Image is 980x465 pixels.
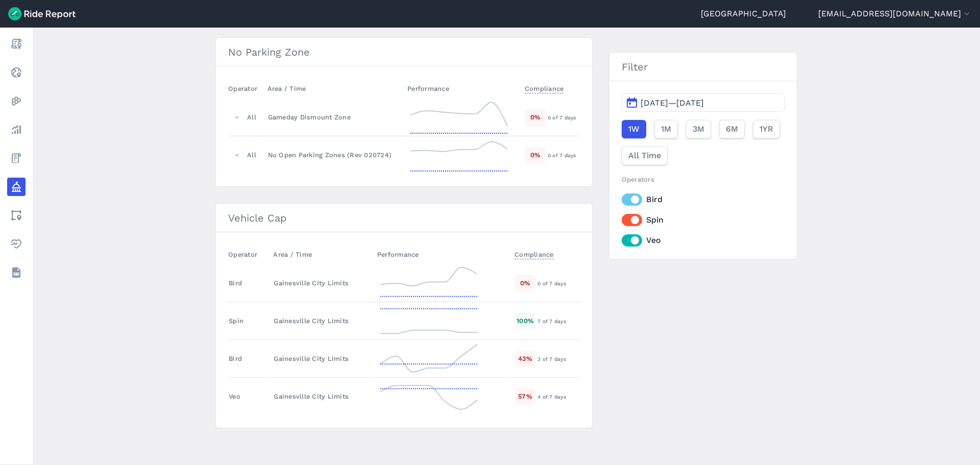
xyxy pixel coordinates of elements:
div: 4 of 7 days [537,392,579,401]
a: Heatmaps [7,92,26,110]
a: Realtime [7,63,26,82]
th: Performance [403,79,521,99]
div: No Open Parking Zones (Rev 020724) [268,150,399,160]
button: [DATE]—[DATE] [622,93,785,112]
button: 6M [719,120,745,138]
th: Area / Time [269,244,373,264]
div: All [247,150,256,160]
span: 1W [628,123,640,135]
div: All [247,112,256,122]
div: Gainesville City Limits [274,316,369,326]
h3: Filter [609,53,797,81]
button: 1W [622,120,646,138]
label: Bird [622,193,785,206]
th: Operator [228,79,263,99]
label: Spin [622,214,785,226]
span: [DATE]—[DATE] [641,98,704,108]
div: Bird [229,354,242,363]
div: 0 % [525,109,546,125]
div: 57 % [515,388,535,404]
a: [GEOGRAPHIC_DATA] [701,8,786,20]
div: Gainesville City Limits [274,354,369,363]
div: 0 % [515,275,535,291]
div: Gainesville City Limits [274,278,369,288]
span: Compliance [514,248,554,259]
a: Datasets [7,263,26,282]
span: 1YR [759,123,773,135]
button: 1M [654,120,678,138]
span: All Time [628,150,661,162]
th: Operator [228,244,269,264]
button: [EMAIL_ADDRESS][DOMAIN_NAME] [818,8,972,20]
div: 100 % [515,313,535,329]
span: 1M [661,123,671,135]
div: 0 of 7 days [548,113,579,122]
div: 0 of 7 days [537,279,579,288]
div: 7 of 7 days [537,316,579,326]
button: 3M [686,120,711,138]
div: Gainesville City Limits [274,391,369,401]
label: Veo [622,234,785,247]
div: Spin [229,316,243,326]
div: 3 of 7 days [537,354,579,363]
span: Compliance [525,82,564,93]
a: Fees [7,149,26,167]
span: 3M [693,123,704,135]
div: 0 of 7 days [548,151,579,160]
button: All Time [622,146,668,165]
a: Health [7,235,26,253]
h3: No Parking Zone [216,38,592,66]
div: Gameday Dismount Zone [268,112,399,122]
h3: Vehicle Cap [216,204,592,232]
div: 43 % [515,351,535,366]
a: Analyze [7,120,26,139]
a: Report [7,35,26,53]
span: Operators [622,176,654,183]
div: 0 % [525,147,546,163]
button: 1YR [753,120,780,138]
th: Performance [373,244,510,264]
a: Areas [7,206,26,225]
span: 6M [726,123,738,135]
div: Veo [229,391,240,401]
a: Policy [7,178,26,196]
div: Bird [229,278,242,288]
th: Area / Time [263,79,404,99]
img: Ride Report [8,7,76,20]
